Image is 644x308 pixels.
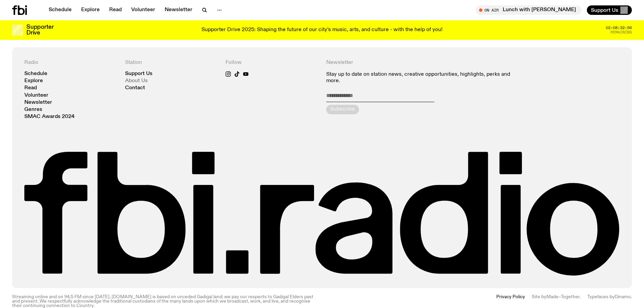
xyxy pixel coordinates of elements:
[615,294,631,299] a: Dinamo
[611,30,632,34] span: Remaining
[591,7,618,13] span: Support Us
[127,5,159,15] a: Volunteer
[24,93,48,98] a: Volunteer
[161,5,196,15] a: Newsletter
[105,5,126,15] a: Read
[579,294,580,299] span: .
[587,5,632,15] button: Support Us
[26,24,53,36] h3: Supporter Drive
[326,71,519,84] p: Stay up to date on station news, creative opportunities, highlights, perks and more.
[77,5,104,15] a: Explore
[546,294,579,299] a: Made–Together
[125,78,148,84] a: About Us
[125,60,218,66] h4: Station
[24,86,37,91] a: Read
[125,86,145,91] a: Contact
[225,60,318,66] h4: Follow
[201,27,443,33] p: Supporter Drive 2025: Shaping the future of our city’s music, arts, and culture - with the help o...
[532,294,546,299] span: Site by
[24,78,43,84] a: Explore
[24,71,47,76] a: Schedule
[125,71,152,76] a: Support Us
[24,114,75,119] a: SMAC Awards 2024
[326,60,519,66] h4: Newsletter
[45,5,76,15] a: Schedule
[587,294,615,299] span: Typefaces by
[24,100,52,105] a: Newsletter
[24,60,117,66] h4: Radio
[326,105,359,114] button: Subscribe
[606,26,632,30] span: 02:08:32:56
[24,107,42,112] a: Genres
[476,5,581,15] button: On AirLunch with [PERSON_NAME]
[631,294,632,299] span: .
